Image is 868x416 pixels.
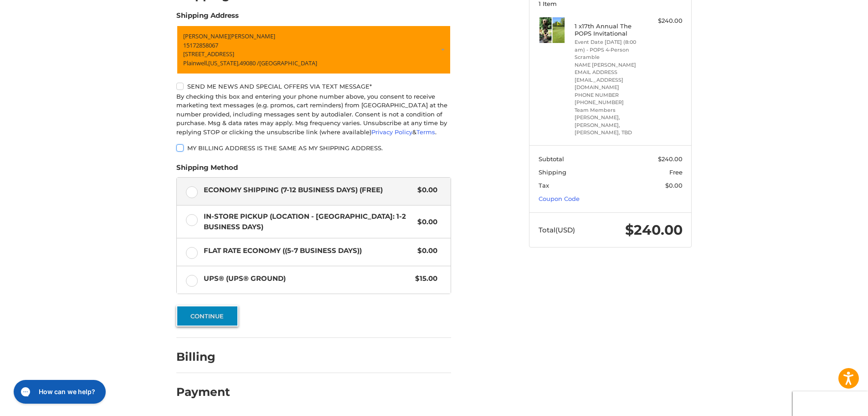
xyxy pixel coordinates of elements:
[204,211,413,232] span: In-Store Pickup (Location - [GEOGRAPHIC_DATA]: 1-2 BUSINESS DAYS)
[176,25,451,74] a: Enter or select a different address
[259,59,317,67] span: [GEOGRAPHIC_DATA]
[176,163,238,177] legend: Shipping Method
[575,22,644,37] h4: 1 x 17th Annual The POPS Invitational
[539,155,564,163] span: Subtotal
[539,226,575,234] span: Total (USD)
[183,32,229,40] span: [PERSON_NAME]
[183,41,218,49] span: 15172858067
[176,83,451,90] label: Send me news and special offers via text message*
[371,128,412,136] a: Privacy Policy
[176,305,238,326] button: Continue
[176,11,239,25] legend: Shipping Address
[183,59,208,67] span: Plainwell,
[416,128,435,136] a: Terms
[575,91,644,106] li: PHONE NUMBER [PHONE_NUMBER]
[204,274,411,284] span: UPS® (UPS® Ground)
[669,169,683,176] span: Free
[413,246,437,256] span: $0.00
[665,182,683,189] span: $0.00
[411,274,437,284] span: $15.00
[229,32,275,40] span: [PERSON_NAME]
[240,59,259,67] span: 49080 /
[413,217,437,227] span: $0.00
[575,61,644,69] li: NAME [PERSON_NAME]
[625,221,683,238] span: $240.00
[176,385,230,399] h2: Payment
[183,50,234,58] span: [STREET_ADDRESS]
[204,246,413,256] span: Flat Rate Economy ((5-7 Business Days))
[539,195,580,202] a: Coupon Code
[575,68,644,91] li: EMAIL ADDRESS [EMAIL_ADDRESS][DOMAIN_NAME]
[208,59,240,67] span: [US_STATE],
[9,377,108,407] iframe: Gorgias live chat messenger
[176,144,451,152] label: My billing address is the same as my shipping address.
[539,169,566,176] span: Shipping
[176,350,230,364] h2: Billing
[575,106,644,137] li: Team Members [PERSON_NAME], [PERSON_NAME], [PERSON_NAME], TBD
[658,155,683,163] span: $240.00
[413,185,437,195] span: $0.00
[176,92,451,137] div: By checking this box and entering your phone number above, you consent to receive marketing text ...
[647,16,683,26] div: $240.00
[204,185,413,195] span: Economy Shipping (7-12 Business Days) (Free)
[793,391,868,416] iframe: Google Customer Reviews
[575,38,644,61] li: Event Date [DATE] (8:00 am) - POPS 4-Person Scramble
[539,182,549,189] span: Tax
